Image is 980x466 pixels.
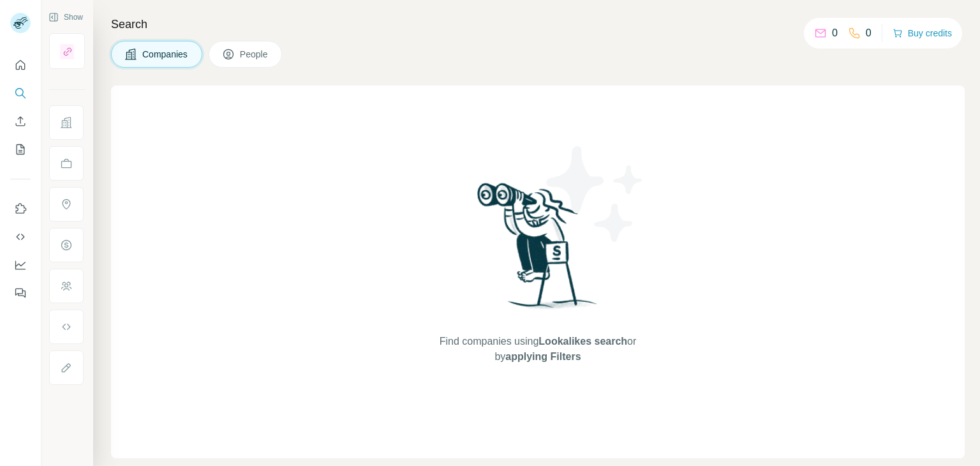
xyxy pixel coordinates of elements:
button: Feedback [10,282,31,304]
button: Buy credits [893,24,952,42]
button: Show [40,8,92,27]
button: Quick start [10,54,31,77]
button: Use Surfe on LinkedIn [10,197,31,220]
h4: Search [111,15,965,33]
span: People [240,48,269,61]
p: 0 [866,26,872,41]
button: Dashboard [10,253,31,276]
button: Search [10,82,31,105]
button: Enrich CSV [10,110,31,133]
img: Surfe Illustration - Stars [538,137,653,252]
button: My lists [10,138,31,161]
span: Lookalikes search [538,336,627,347]
span: Find companies using or by [436,334,640,365]
p: 0 [832,26,838,41]
button: Use Surfe API [10,225,31,248]
img: Surfe Illustration - Woman searching with binoculars [471,179,604,322]
span: applying Filters [505,351,581,362]
span: Companies [142,48,189,61]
